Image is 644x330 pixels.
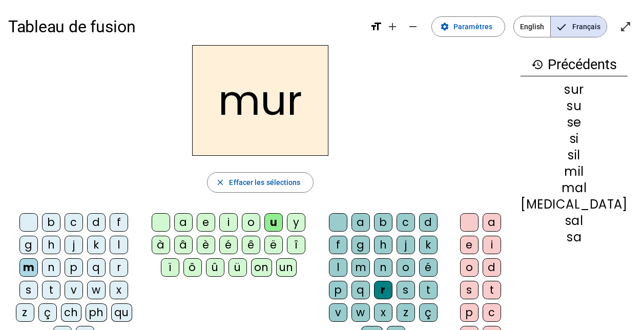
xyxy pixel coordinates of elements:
div: m [19,258,38,277]
div: o [397,258,415,277]
div: sal [521,215,628,227]
div: q [87,258,106,277]
div: f [329,236,347,254]
div: t [419,281,438,299]
div: w [87,281,106,299]
div: c [483,303,501,322]
mat-icon: remove [407,20,419,33]
span: Effacer les sélections [229,176,300,189]
button: Effacer les sélections [207,172,313,193]
div: q [351,281,370,299]
div: d [483,258,501,277]
div: [MEDICAL_DATA] [521,198,628,211]
mat-icon: close [216,178,225,187]
div: ph [86,303,107,322]
div: b [42,213,60,232]
mat-icon: add [386,20,399,33]
div: i [483,236,501,254]
div: se [521,116,628,129]
div: j [397,236,415,254]
div: qu [111,303,132,322]
div: w [351,303,370,322]
div: r [374,281,392,299]
div: d [87,213,106,232]
button: Paramètres [431,16,505,37]
div: ë [264,236,283,254]
span: English [514,16,550,37]
div: r [110,258,128,277]
div: ü [228,258,247,277]
div: si [521,133,628,145]
div: o [460,258,479,277]
div: é [219,236,238,254]
div: z [397,303,415,322]
mat-icon: history [531,58,544,71]
div: s [460,281,479,299]
div: n [42,258,60,277]
div: â [174,236,193,254]
div: mal [521,182,628,194]
div: mil [521,166,628,178]
div: s [19,281,38,299]
div: e [197,213,215,232]
h3: Précédents [521,53,628,76]
div: ç [419,303,438,322]
div: è [197,236,215,254]
div: y [287,213,305,232]
div: ç [38,303,57,322]
h2: mur [192,45,328,156]
div: h [374,236,392,254]
span: Français [551,16,607,37]
div: j [65,236,83,254]
div: su [521,100,628,112]
div: f [110,213,128,232]
div: c [397,213,415,232]
div: on [251,258,272,277]
div: sa [521,231,628,243]
div: un [276,258,297,277]
div: ï [161,258,179,277]
div: m [351,258,370,277]
div: b [374,213,392,232]
div: g [19,236,38,254]
div: à [152,236,170,254]
div: l [329,258,347,277]
div: é [419,258,438,277]
div: a [351,213,370,232]
mat-icon: settings [440,22,449,31]
div: î [287,236,305,254]
div: t [483,281,501,299]
div: e [460,236,479,254]
button: Diminuer la taille de la police [403,16,423,37]
button: Augmenter la taille de la police [382,16,403,37]
div: i [219,213,238,232]
button: Entrer en plein écran [615,16,636,37]
mat-icon: open_in_full [619,20,632,33]
mat-icon: format_size [370,20,382,33]
div: sur [521,84,628,96]
div: ê [242,236,260,254]
div: p [329,281,347,299]
h1: Tableau de fusion [8,10,362,43]
div: ô [183,258,202,277]
mat-button-toggle-group: Language selection [513,16,607,37]
div: o [242,213,260,232]
div: z [16,303,34,322]
div: û [206,258,224,277]
div: l [110,236,128,254]
div: c [65,213,83,232]
div: k [87,236,106,254]
div: a [483,213,501,232]
div: d [419,213,438,232]
div: x [110,281,128,299]
div: ch [61,303,81,322]
div: g [351,236,370,254]
span: Paramètres [453,20,492,33]
div: p [460,303,479,322]
div: n [374,258,392,277]
div: sil [521,149,628,161]
div: u [264,213,283,232]
div: s [397,281,415,299]
div: x [374,303,392,322]
div: t [42,281,60,299]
